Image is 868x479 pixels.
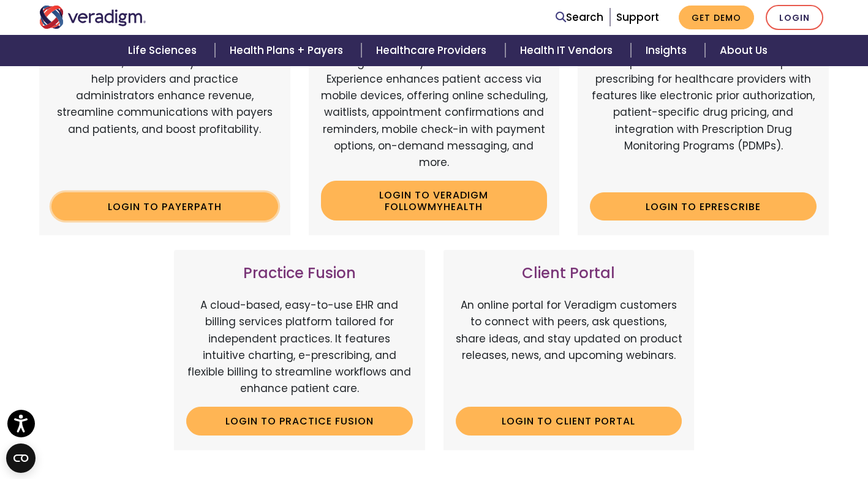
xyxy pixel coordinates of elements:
a: Login [766,5,823,30]
a: Healthcare Providers [361,35,505,66]
a: Login to Payerpath [51,192,278,221]
a: Health IT Vendors [505,35,631,66]
a: Login to ePrescribe [590,192,817,221]
p: Veradigm FollowMyHealth's Mobile Patient Experience enhances patient access via mobile devices, o... [321,55,548,171]
a: Health Plans + Payers [215,35,361,66]
img: Veradigm logo [39,6,146,29]
a: Insights [631,35,705,66]
a: Life Sciences [113,35,215,66]
h3: Client Portal [456,265,682,282]
a: Support [616,10,659,25]
p: Web-based, user-friendly solutions that help providers and practice administrators enhance revenu... [51,55,278,183]
a: Login to Client Portal [456,407,682,435]
h3: Practice Fusion [186,265,413,282]
button: Open CMP widget [6,443,36,473]
a: Login to Practice Fusion [186,407,413,435]
a: Login to Veradigm FollowMyHealth [321,181,548,221]
iframe: Drift Chat Widget [633,391,853,464]
p: An online portal for Veradigm customers to connect with peers, ask questions, share ideas, and st... [456,297,682,397]
p: A comprehensive solution that simplifies prescribing for healthcare providers with features like ... [590,55,817,183]
a: About Us [705,35,782,66]
a: Get Demo [679,6,754,29]
a: Search [556,9,603,26]
p: A cloud-based, easy-to-use EHR and billing services platform tailored for independent practices. ... [186,297,413,397]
